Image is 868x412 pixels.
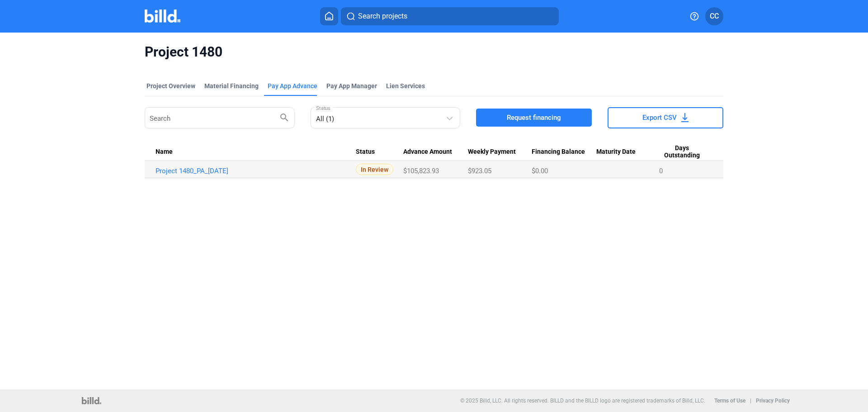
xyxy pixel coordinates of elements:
span: $923.05 [468,167,491,175]
div: Name [156,148,356,156]
span: Advance Amount [403,148,452,156]
button: Search projects [341,7,559,25]
div: Maturity Date [596,148,660,156]
span: Pay App Manager [326,81,377,90]
button: Request financing [476,109,592,127]
span: Project 1480 [145,43,723,61]
b: Privacy Policy [756,398,790,404]
mat-select-trigger: All (1) [316,115,334,123]
span: Request financing [507,113,561,122]
p: © 2025 Billd, LLC. All rights reserved. BILLD and the BILLD logo are registered trademarks of Bil... [460,398,705,404]
div: Project Overview [146,81,195,90]
div: Advance Amount [403,148,467,156]
div: Days Outstanding [659,144,712,160]
span: Weekly Payment [468,148,516,156]
mat-icon: search [279,112,290,123]
div: Status [356,148,404,156]
span: CC [710,11,719,22]
span: Status [356,148,375,156]
button: Export CSV [608,107,723,128]
button: CC [705,7,723,25]
span: Days Outstanding [659,144,704,160]
div: Lien Services [386,81,425,90]
span: Export CSV [642,113,677,122]
div: Material Financing [204,81,259,90]
a: Project 1480_PA_[DATE] [156,167,356,175]
span: Maturity Date [596,148,636,156]
b: Terms of Use [714,398,745,404]
img: logo [82,397,101,404]
div: Pay App Advance [268,81,317,90]
div: Weekly Payment [468,148,532,156]
span: 0 [659,167,663,175]
span: $0.00 [532,167,548,175]
span: Search projects [358,11,407,22]
span: Name [156,148,173,156]
img: Billd Company Logo [145,9,180,23]
div: Financing Balance [532,148,596,156]
p: | [750,398,751,404]
span: Financing Balance [532,148,585,156]
span: $105,823.93 [403,167,439,175]
span: In Review [356,164,393,175]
